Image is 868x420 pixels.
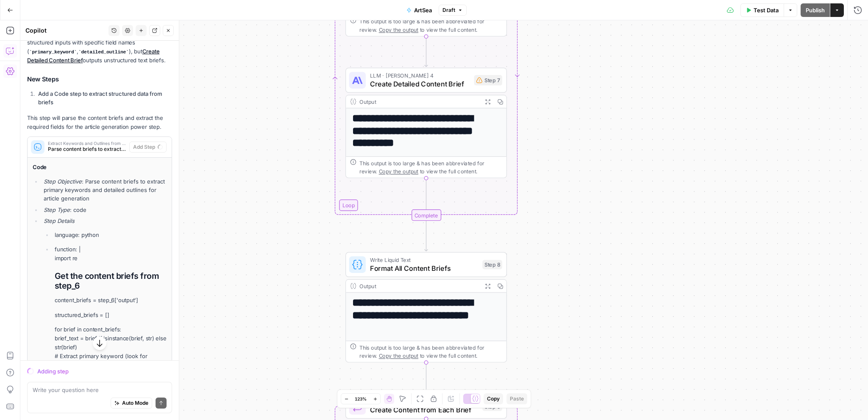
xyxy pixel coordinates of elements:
[359,17,502,34] div: This output is too large & has been abbreviated for review. to view the full content.
[55,311,167,320] p: structured_briefs = []
[42,177,167,203] li: : Parse content briefs to extract primary keywords and detailed outlines for article generation
[370,405,479,415] span: Create Content from Each Brief
[411,209,441,221] div: Complete
[482,260,502,269] div: Step 8
[806,6,825,14] span: Publish
[370,79,470,89] span: Create Detailed Content Brief
[111,398,152,409] button: Auto Mode
[27,114,172,131] p: This step will parse the content briefs and extract the required fields for the article generatio...
[401,3,437,17] button: ArtSea
[55,325,167,352] p: for brief in content_briefs: brief_text = brief if isinstance(brief, str) else str(brief)
[425,36,428,67] g: Edge from step_6 to step_7
[487,395,500,403] span: Copy
[379,27,418,33] span: Copy the output
[425,362,428,393] g: Edge from step_8 to step_9
[754,6,779,14] span: Test Data
[122,399,148,407] span: Auto Mode
[379,353,418,359] span: Copy the output
[55,296,167,305] p: content_briefs = step_6['output']
[44,206,70,213] em: Step Type
[27,74,172,85] h3: New Steps
[55,271,167,291] h1: Get the content briefs from step_6
[55,245,167,263] p: function: | import re
[439,5,467,16] button: Draft
[379,168,418,175] span: Copy the output
[740,3,784,17] button: Test Data
[474,75,502,86] div: Step 7
[29,50,77,55] code: primary_keyword
[484,393,503,404] button: Copy
[482,402,502,411] div: Step 9
[37,367,172,375] div: Adding step
[506,393,527,404] button: Paste
[44,178,82,185] em: Step Objective
[42,206,167,214] li: : code
[129,142,167,153] button: Add Step
[370,263,479,274] span: Format All Content Briefs
[48,141,126,145] span: Extract Keywords and Outlines from Briefs
[78,50,129,55] code: detailed_outline
[345,209,507,221] div: Complete
[370,256,479,264] span: Write Liquid Text
[359,159,502,175] div: This output is too large & has been abbreviated for review. to view the full content.
[414,6,432,14] span: ArtSea
[359,282,478,290] div: Output
[370,71,470,80] span: LLM · [PERSON_NAME] 4
[510,395,524,403] span: Paste
[359,343,502,360] div: This output is too large & has been abbreviated for review. to view the full content.
[33,163,167,172] h4: Code
[359,97,478,106] div: Output
[25,26,106,35] div: Copilot
[355,395,367,402] span: 123%
[801,3,830,17] button: Publish
[442,6,455,14] span: Draft
[27,29,172,65] p: However, there's still an issue - the power step expects structured inputs with specific field na...
[44,217,75,224] em: Step Details
[345,394,507,419] div: IterationCreate Content from Each BriefStep 9
[55,231,167,239] p: language: python
[48,145,126,153] span: Parse content briefs to extract primary keywords and detailed outlines for article generation
[38,90,162,106] strong: Add a Code step to extract structured data from briefs
[425,221,428,251] g: Edge from step_6-iteration-end to step_8
[133,143,155,151] span: Add Step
